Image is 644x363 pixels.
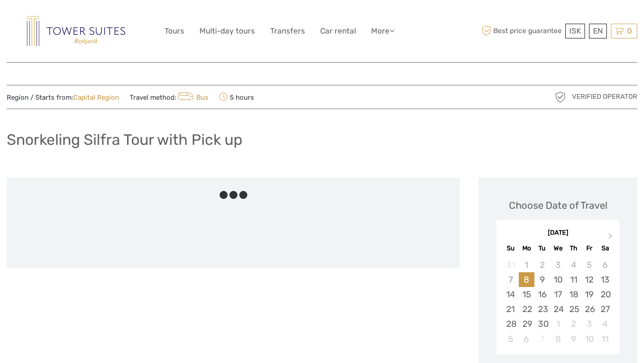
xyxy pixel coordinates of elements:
div: Choose Sunday, September 21st, 2025 [503,302,518,317]
img: verified_operator_grey_128.png [553,90,568,104]
div: Choose Sunday, September 28th, 2025 [503,317,518,331]
div: Choose Thursday, September 25th, 2025 [566,302,581,317]
div: Choose Friday, October 3rd, 2025 [581,317,597,331]
div: Tu [534,242,550,254]
div: Choose Date of Travel [509,198,607,212]
div: month 2025-09 [499,257,616,346]
span: Best price guarantee [480,24,563,38]
div: Not available Thursday, September 4th, 2025 [566,257,581,272]
div: Choose Monday, September 8th, 2025 [519,272,534,287]
a: Bus [176,93,208,101]
span: 5 hours [219,91,254,103]
div: Choose Wednesday, September 24th, 2025 [550,302,566,317]
a: Multi-day tours [199,25,255,38]
a: Transfers [270,25,305,38]
div: Choose Wednesday, September 17th, 2025 [550,287,566,302]
div: Not available Tuesday, October 7th, 2025 [534,332,550,346]
div: Not available Tuesday, September 2nd, 2025 [534,257,550,272]
div: Sa [597,242,613,254]
div: Choose Monday, September 22nd, 2025 [519,302,534,317]
span: 0 [626,26,633,35]
div: Choose Monday, October 6th, 2025 [519,332,534,346]
div: Choose Thursday, October 2nd, 2025 [566,317,581,331]
span: Travel method: [130,91,208,103]
div: Choose Saturday, October 4th, 2025 [597,317,613,331]
div: Choose Thursday, October 9th, 2025 [566,332,581,346]
div: [DATE] [496,228,619,238]
div: Choose Tuesday, September 23rd, 2025 [534,302,550,317]
div: Not available Saturday, September 6th, 2025 [597,257,613,272]
a: Car rental [320,25,356,38]
h1: Snorkeling Silfra Tour with Pick up [7,131,242,149]
div: Not available Sunday, September 7th, 2025 [503,272,518,287]
div: Choose Saturday, September 27th, 2025 [597,302,613,317]
div: Not available Friday, September 5th, 2025 [581,257,597,272]
span: Region / Starts from: [7,93,119,102]
div: EN [589,24,607,38]
div: Choose Wednesday, October 8th, 2025 [550,332,566,346]
div: Choose Saturday, October 11th, 2025 [597,332,613,346]
div: Choose Friday, October 10th, 2025 [581,332,597,346]
div: Mo [519,242,534,254]
div: Choose Monday, September 15th, 2025 [519,287,534,302]
div: Not available Monday, September 1st, 2025 [519,257,534,272]
a: More [371,25,394,38]
div: Choose Friday, September 19th, 2025 [581,287,597,302]
img: Reykjavik Residence [27,16,125,46]
div: Th [566,242,581,254]
div: Choose Wednesday, September 10th, 2025 [550,272,566,287]
a: Tours [165,25,184,38]
div: Choose Wednesday, October 1st, 2025 [550,317,566,331]
div: Not available Wednesday, September 3rd, 2025 [550,257,566,272]
button: Next Month [604,231,619,245]
div: Choose Tuesday, September 16th, 2025 [534,287,550,302]
div: Choose Saturday, September 20th, 2025 [597,287,613,302]
div: Choose Monday, September 29th, 2025 [519,317,534,331]
div: Choose Friday, September 12th, 2025 [581,272,597,287]
div: Choose Tuesday, September 9th, 2025 [534,272,550,287]
div: Choose Sunday, October 5th, 2025 [503,332,518,346]
div: Choose Tuesday, September 30th, 2025 [534,317,550,331]
div: Su [503,242,518,254]
div: Choose Saturday, September 13th, 2025 [597,272,613,287]
div: Not available Sunday, August 31st, 2025 [503,257,518,272]
div: Choose Thursday, September 11th, 2025 [566,272,581,287]
a: Capital Region [73,93,119,101]
div: Choose Sunday, September 14th, 2025 [503,287,518,302]
div: Fr [581,242,597,254]
div: We [550,242,566,254]
span: Verified Operator [572,92,637,101]
span: ISK [569,26,581,35]
div: Choose Thursday, September 18th, 2025 [566,287,581,302]
div: Choose Friday, September 26th, 2025 [581,302,597,317]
